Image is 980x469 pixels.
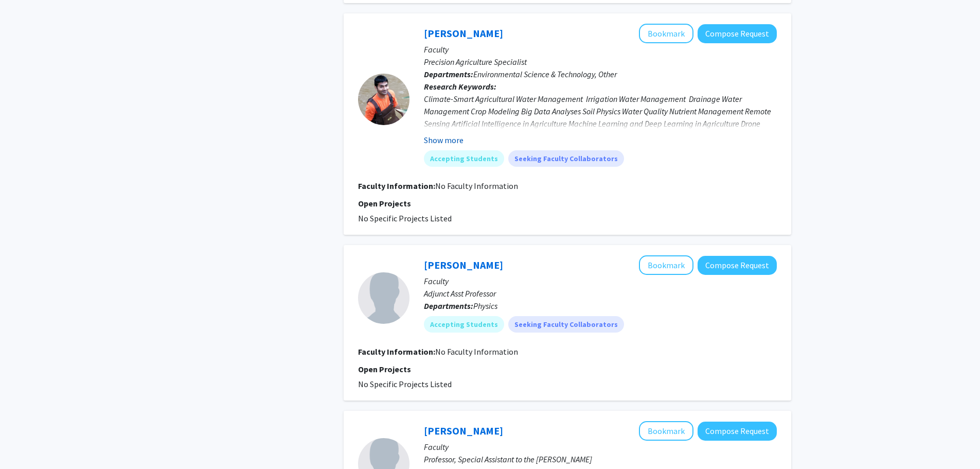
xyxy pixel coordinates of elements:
p: Open Projects [358,197,777,210]
span: No Specific Projects Listed [358,213,452,223]
iframe: Chat [8,423,44,461]
span: Physics [473,301,497,311]
p: Faculty [424,43,777,56]
a: [PERSON_NAME] [424,424,503,437]
button: Add Joe Britton to Bookmarks [639,255,693,275]
b: Departments: [424,301,473,311]
button: Compose Request to Hemendra Kumar [698,24,777,43]
button: Add Hemendra Kumar to Bookmarks [639,24,693,43]
span: No Faculty Information [435,181,518,191]
span: No Specific Projects Listed [358,379,452,389]
b: Departments: [424,69,473,79]
button: Compose Request to Megan Peercy [698,422,777,441]
p: Faculty [424,441,777,453]
mat-chip: Seeking Faculty Collaborators [508,316,624,333]
mat-chip: Accepting Students [424,150,504,167]
button: Show more [424,134,464,146]
b: Faculty Information: [358,346,435,357]
p: Open Projects [358,363,777,375]
button: Compose Request to Joe Britton [698,256,777,275]
a: [PERSON_NAME] [424,258,503,271]
a: [PERSON_NAME] [424,27,503,40]
p: Adjunct Asst Professor [424,287,777,300]
button: Add Megan Peercy to Bookmarks [639,421,693,441]
p: Precision Agriculture Specialist [424,56,777,68]
b: Research Keywords: [424,81,496,92]
span: Environmental Science & Technology, Other [473,69,617,79]
mat-chip: Accepting Students [424,316,504,333]
p: Faculty [424,275,777,287]
div: Climate-Smart Agricultural Water Management Irrigation Water Management Drainage Water Management... [424,93,777,142]
span: No Faculty Information [435,346,518,357]
p: Professor, Special Assistant to the [PERSON_NAME] [424,453,777,465]
b: Faculty Information: [358,181,435,191]
mat-chip: Seeking Faculty Collaborators [508,150,624,167]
